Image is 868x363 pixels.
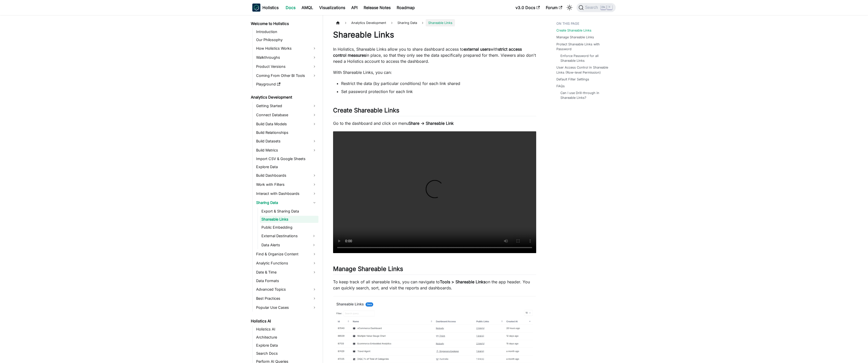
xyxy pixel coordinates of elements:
[255,342,318,349] a: Explore Data
[262,5,279,11] b: Holistics
[255,304,318,312] a: Popular Use Cases
[394,4,418,12] a: Roadmap
[560,53,611,63] a: Enforce Password for all Shareable Links
[255,259,318,267] a: Analytic Functions
[543,4,565,12] a: Forum
[260,232,309,240] a: External Destinations
[556,28,591,33] a: Create Shareable Links
[255,44,318,52] a: How Holistics Works
[299,4,316,12] a: AMQL
[556,42,613,51] a: Protect Shareable Links with Password
[255,294,318,302] a: Best Practices
[255,137,318,145] a: Build Datasets
[255,81,318,88] a: Playground
[333,279,536,291] p: To keep track of all shareable links, you can navigate to on the app header. You can quickly sear...
[255,268,318,276] a: Date & Time
[512,4,543,12] a: v3.0 Docs
[341,80,536,86] li: Restrict the data (by particular conditions) for each link shared
[316,4,348,12] a: Visualizations
[333,131,536,253] video: Your browser does not support embedding video, but you can .
[333,107,536,116] h2: Create Shareable Links
[349,19,389,26] span: Analytics Development
[440,279,485,284] strong: Tools > Shareable Links
[333,30,536,40] h1: Shareable Links
[341,88,536,95] li: Set password protection for each link
[255,190,318,198] a: Interact with Dashboards
[333,69,536,75] p: With Shareable Links, you can:
[333,19,536,26] nav: Breadcrumbs
[252,4,260,12] img: Holistics
[607,5,612,10] kbd: K
[255,180,318,189] a: Work with Filters
[556,65,613,75] a: User Access Control in Shareable Links (Row-level Permission)
[464,47,490,52] strong: external users
[255,120,318,128] a: Build Data Models
[333,19,343,26] a: Home page
[333,265,536,275] h2: Manage Shareable Links
[255,171,318,179] a: Build Dashboards
[556,35,594,40] a: Manage Shareable Links
[255,163,318,170] a: Explore Data
[255,350,318,357] a: Search Docs
[283,4,299,12] a: Docs
[361,4,394,12] a: Release Notes
[249,94,318,101] a: Analytics Development
[249,318,318,325] a: Holistics AI
[348,4,361,12] a: API
[333,46,536,64] p: In Holistics, Shareable Links allow you to share dashboard access to with in place, so that they ...
[255,72,318,80] a: Coming From Other BI Tools
[395,19,420,26] span: Sharing Data
[560,90,611,100] a: Can I use Drill-through in Shareable Links?
[249,20,318,27] a: Welcome to Holistics
[309,241,318,249] button: Expand sidebar category 'Data Alerts'
[255,277,318,284] a: Data Formats
[255,111,318,119] a: Connect Database
[255,102,318,110] a: Getting Started
[577,3,616,12] button: Search (Ctrl+K)
[255,250,318,258] a: Find & Organize Content
[255,199,318,207] a: Sharing Data
[255,326,318,333] a: Holistics AI
[260,224,318,231] a: Public Embedding
[556,77,589,82] a: Default Filter Settings
[255,53,318,62] a: Walkthroughs
[255,63,318,71] a: Product Versions
[247,15,323,363] nav: Docs sidebar
[426,19,455,26] span: Shareable Links
[255,146,318,154] a: Build Metrics
[255,285,318,293] a: Advanced Topics
[255,334,318,341] a: Architecture
[255,129,318,136] a: Build Relationships
[565,4,574,12] button: Switch between dark and light mode (currently light mode)
[584,5,601,10] span: Search
[333,120,536,126] p: Go to the dashboard and click on menu
[409,121,454,126] strong: Share → Shareable Link
[255,36,318,43] a: Our Philosophy
[255,28,318,35] a: Introduction
[260,208,318,215] a: Export & Sharing Data
[255,155,318,162] a: Import CSV & Google Sheets
[252,4,279,12] a: HolisticsHolistics
[260,216,318,223] a: Shareable Links
[309,232,318,240] button: Expand sidebar category 'External Destinations'
[260,241,309,249] a: Data Alerts
[556,84,565,88] a: FAQs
